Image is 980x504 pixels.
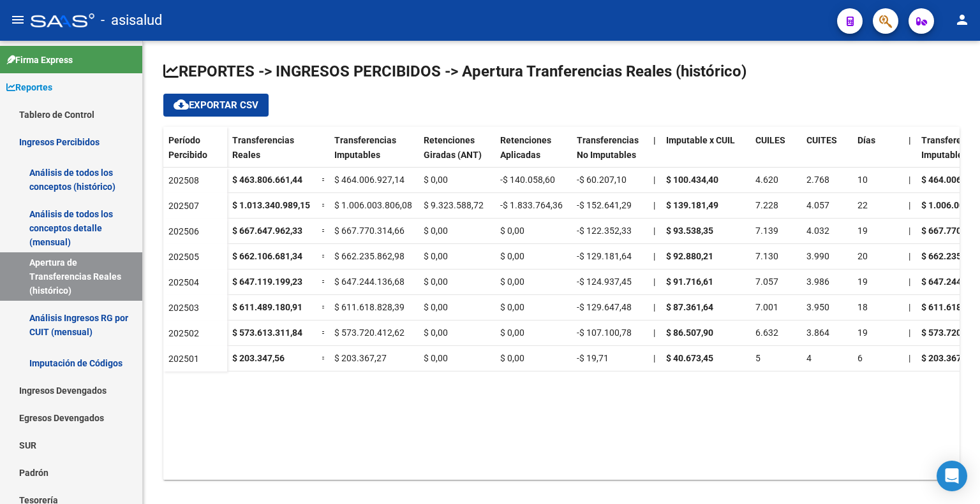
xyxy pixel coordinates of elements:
[921,353,974,363] strong: $ 203.367,27
[577,226,632,236] span: -$ 122.352,33
[857,302,868,312] span: 18
[857,251,868,261] span: 20
[168,303,199,313] span: 202503
[909,251,910,261] span: |
[168,277,199,287] span: 202504
[806,251,829,261] span: 3.990
[322,328,327,338] span: =
[10,12,26,27] mat-icon: menu
[666,251,713,261] strong: $ 92.880,21
[857,200,868,210] span: 22
[755,135,785,145] span: CUILES
[806,226,829,236] span: 4.032
[322,175,327,185] span: =
[653,251,655,261] span: |
[755,353,761,363] span: 5
[495,127,572,180] datatable-header-cell: Retenciones Aplicadas
[857,353,863,363] span: 6
[909,328,910,338] span: |
[653,328,655,338] span: |
[322,277,327,287] span: =
[500,135,551,160] span: Retenciones Aplicadas
[101,6,162,34] span: - asisalud
[755,226,778,236] span: 7.139
[653,302,655,312] span: |
[806,200,829,210] span: 4.057
[857,135,875,145] span: Días
[334,135,396,160] span: Transferencias Imputables
[852,127,903,180] datatable-header-cell: Días
[577,353,609,363] span: -$ 19,71
[666,226,713,236] strong: $ 93.538,35
[232,175,302,185] strong: $ 463.806.661,44
[857,328,868,338] span: 19
[163,127,227,180] datatable-header-cell: Período Percibido
[322,353,327,363] span: =
[163,62,746,80] span: REPORTES -> INGRESOS PERCIBIDOS -> Apertura Tranferencias Reales (histórico)
[334,328,405,338] span: $ 573.720.412,62
[806,302,829,312] span: 3.950
[232,353,285,363] strong: $ 203.347,56
[806,135,837,145] span: CUITES
[750,127,801,180] datatable-header-cell: CUILES
[954,12,970,27] mat-icon: person
[424,328,448,338] span: $ 0,00
[666,302,713,312] strong: $ 87.361,64
[937,461,967,491] div: Open Intercom Messenger
[168,226,199,236] span: 202506
[666,353,713,363] strong: $ 40.673,45
[168,135,207,160] span: Período Percibido
[661,127,750,180] datatable-header-cell: Imputable x CUIL
[755,277,778,287] span: 7.057
[909,200,910,210] span: |
[334,251,405,261] span: $ 662.235.862,98
[806,175,829,185] span: 2.768
[577,175,627,185] span: -$ 60.207,10
[424,302,448,312] span: $ 0,00
[322,251,327,261] span: =
[163,94,269,117] button: Exportar CSV
[857,226,868,236] span: 19
[857,175,868,185] span: 10
[806,277,829,287] span: 3.986
[424,200,484,210] span: $ 9.323.588,72
[577,328,632,338] span: -$ 107.100,78
[755,175,778,185] span: 4.620
[334,175,405,185] span: $ 464.006.927,14
[419,127,495,180] datatable-header-cell: Retenciones Giradas (ANT)
[174,99,258,111] span: Exportar CSV
[666,328,713,338] strong: $ 86.507,90
[232,226,302,236] strong: $ 667.647.962,33
[755,200,778,210] span: 7.228
[577,251,632,261] span: -$ 129.181,64
[500,302,524,312] span: $ 0,00
[232,328,302,338] strong: $ 573.613.311,84
[666,175,718,185] strong: $ 100.434,40
[577,302,632,312] span: -$ 129.647,48
[168,328,199,338] span: 202502
[572,127,648,180] datatable-header-cell: Transferencias No Imputables
[334,200,412,210] span: $ 1.006.003.806,08
[755,328,778,338] span: 6.632
[577,277,632,287] span: -$ 124.937,45
[666,135,735,145] span: Imputable x CUIL
[500,353,524,363] span: $ 0,00
[424,277,448,287] span: $ 0,00
[227,127,316,180] datatable-header-cell: Transferencias Reales
[909,226,910,236] span: |
[666,277,713,287] strong: $ 91.716,61
[6,80,52,94] span: Reportes
[653,353,655,363] span: |
[666,200,718,210] strong: $ 139.181,49
[322,200,327,210] span: =
[424,353,448,363] span: $ 0,00
[909,175,910,185] span: |
[653,135,656,145] span: |
[232,135,294,160] span: Transferencias Reales
[232,277,302,287] strong: $ 647.119.199,23
[648,127,661,180] datatable-header-cell: |
[232,302,302,312] strong: $ 611.489.180,91
[329,127,419,180] datatable-header-cell: Transferencias Imputables
[909,302,910,312] span: |
[755,302,778,312] span: 7.001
